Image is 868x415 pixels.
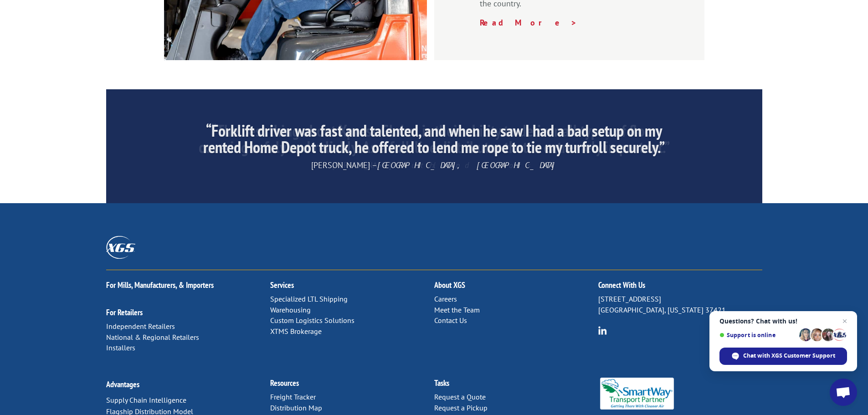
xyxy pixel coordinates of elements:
[270,294,348,303] a: Specialized LTL Shipping
[106,322,175,331] a: Independent Retailers
[398,160,536,170] em: Southland Floors
[598,378,676,410] img: Smartway_Logo
[106,307,143,318] a: For Retailers
[434,305,480,314] a: Meet the Team
[270,378,299,388] a: Resources
[106,395,186,405] a: Supply Chain Intelligence
[830,379,857,406] a: Open chat
[598,326,607,335] img: group-6
[480,17,577,28] a: Read More >
[434,403,488,412] a: Request a Pickup
[106,379,139,389] a: Advantages
[270,403,322,412] a: Distribution Map
[434,316,467,325] a: Contact Us
[598,281,762,294] h2: Connect With Us
[270,280,294,290] a: Services
[106,280,214,290] a: For Mills, Manufacturers, & Importers
[270,305,311,314] a: Warehousing
[719,318,847,325] span: Questions? Chat with us!
[434,392,486,401] a: Request a Quote
[270,392,316,401] a: Freight Tracker
[106,333,199,342] a: National & Regional Retailers
[270,316,354,325] a: Custom Logistics Solutions
[434,294,457,303] a: Careers
[106,343,135,352] a: Installers
[434,379,598,392] h2: Tasks
[719,348,847,365] span: Chat with XGS Customer Support
[191,123,676,160] h2: “The best thing about Xpress Global is their ability to deliver all types of floor covering safel...
[434,280,465,290] a: About XGS
[106,236,135,258] img: XGS_Logos_ALL_2024_All_White
[719,332,796,338] span: Support is online
[332,160,536,170] span: [PERSON_NAME] –
[598,294,762,316] p: [STREET_ADDRESS] [GEOGRAPHIC_DATA], [US_STATE] 37421
[743,352,835,360] span: Chat with XGS Customer Support
[270,327,322,336] a: XTMS Brokerage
